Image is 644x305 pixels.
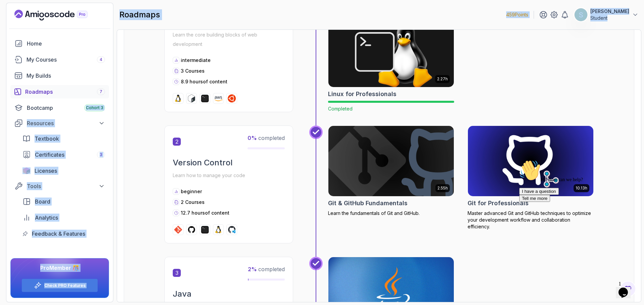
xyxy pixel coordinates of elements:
[35,135,59,143] span: Textbook
[27,119,105,127] div: Resources
[25,88,105,96] div: Roadmaps
[517,157,637,275] iframe: chat widget
[18,195,109,208] a: board
[201,94,209,102] img: terminal logo
[100,152,102,157] span: 3
[32,230,85,238] span: Feedback & Features
[173,289,285,299] h2: Java
[27,182,105,190] div: Tools
[187,94,196,102] img: bash logo
[35,167,57,175] span: Licenses
[181,199,205,205] span: 2 Courses
[119,9,160,20] h2: roadmaps
[328,106,353,111] span: Completed
[14,10,103,20] a: Landing page
[86,105,103,110] span: Cohort 3
[187,226,196,234] img: github logo
[27,104,105,112] div: Bootcamp
[18,227,109,240] a: feedback
[173,171,285,180] p: Learn how to manage your code
[10,37,109,50] a: home
[590,15,629,21] p: Student
[181,210,229,216] p: 12.7 hours of content
[468,210,594,230] p: Master advanced Git and GitHub techniques to optimize your development workflow and collaboration...
[10,85,109,98] a: roadmaps
[214,226,222,234] img: linux logo
[35,214,58,222] span: Analytics
[27,40,105,48] div: Home
[181,78,227,85] p: 8.9 hours of content
[10,101,109,115] a: bootcamp
[26,72,105,80] div: My Builds
[228,94,236,102] img: ubuntu logo
[35,151,64,159] span: Certificates
[328,210,454,217] p: Learn the fundamentals of Git and GitHub.
[18,164,109,177] a: licenses
[214,94,222,102] img: aws logo
[22,167,31,174] img: jetbrains icon
[44,283,86,288] a: Check PRO Features
[328,89,396,99] h2: Linux for Professionals
[173,30,285,49] p: Learn the core building blocks of web development
[248,135,285,141] span: completed
[506,11,528,18] p: 459 Points
[468,199,529,208] h2: Git for Professionals
[3,38,34,45] button: Tell me more
[100,89,102,94] span: 7
[173,138,181,146] span: 2
[616,278,637,298] iframe: chat widget
[228,226,236,234] img: codespaces logo
[437,76,448,82] p: 2.27h
[328,17,454,87] img: Linux for Professionals card
[10,69,109,82] a: builds
[174,226,182,234] img: git logo
[328,126,454,217] a: Git & GitHub Fundamentals card2.55hGit & GitHub FundamentalsLearn the fundamentals of Git and Git...
[181,188,202,195] p: beginner
[18,148,109,161] a: certificates
[35,198,50,206] span: Board
[248,266,257,273] span: 2 %
[328,199,408,208] h2: Git & GitHub Fundamentals
[26,56,105,64] div: My Courses
[181,57,211,64] p: intermediate
[248,266,285,273] span: completed
[248,135,257,141] span: 0 %
[574,8,639,21] button: user profile image[PERSON_NAME]Student
[10,53,109,66] a: courses
[3,20,66,25] span: Hi! How can we help?
[468,126,593,196] img: Git for Professionals card
[18,132,109,145] a: textbook
[173,269,181,277] span: 3
[10,117,109,129] button: Resources
[18,211,109,224] a: analytics
[3,3,123,45] div: 👋Hi! How can we help?I have a questionTell me more
[3,3,24,24] img: :wave:
[173,157,285,168] h2: Version Control
[21,279,98,292] button: Check PRO Features
[174,94,182,102] img: linux logo
[325,124,457,198] img: Git & GitHub Fundamentals card
[437,185,448,191] p: 2.55h
[590,8,629,15] p: [PERSON_NAME]
[10,180,109,192] button: Tools
[328,17,454,112] a: Linux for Professionals card2.27hLinux for ProfessionalsCompleted
[201,226,209,234] img: terminal logo
[3,31,42,38] button: I have a question
[100,57,102,62] span: 4
[181,68,205,74] span: 3 Courses
[575,8,587,21] img: user profile image
[468,126,594,230] a: Git for Professionals card10.13hGit for ProfessionalsMaster advanced Git and GitHub techniques to...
